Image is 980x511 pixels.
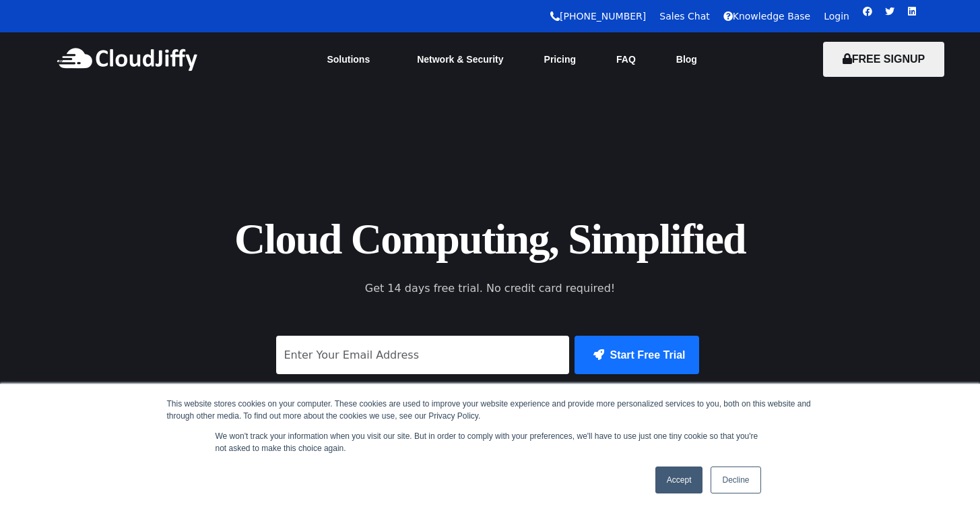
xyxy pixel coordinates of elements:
[711,467,760,493] a: Decline
[167,398,814,422] div: This website stores cookies on your computer. These cookies are used to improve your website expe...
[655,467,703,493] a: Accept
[723,11,811,22] a: Knowledge Base
[656,44,717,74] a: Blog
[305,280,676,297] p: Get 14 days free trial. No credit card required!
[397,44,523,74] a: Network & Security
[596,44,656,74] a: FAQ
[306,44,397,74] a: Solutions
[276,336,570,374] input: Enter Your Email Address
[823,42,944,77] button: FREE SIGNUP
[524,44,596,74] a: Pricing
[824,11,849,22] a: Login
[659,11,709,22] a: Sales Chat
[187,211,793,267] h1: Cloud Computing, Simplified
[216,430,765,454] p: We won't track your information when you visit our site. But in order to comply with your prefere...
[550,11,646,22] a: [PHONE_NUMBER]
[823,53,944,65] a: FREE SIGNUP
[575,336,698,374] button: Start Free Trial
